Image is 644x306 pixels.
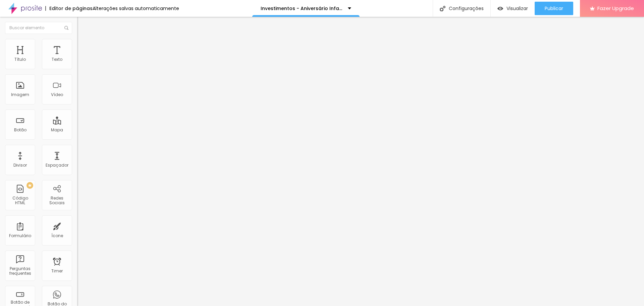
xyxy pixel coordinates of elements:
[545,6,563,11] span: Publicar
[491,2,535,15] button: Visualizar
[51,92,63,97] div: Vídeo
[261,6,343,11] p: Investimentos - Aniversário Infantil
[535,2,573,15] button: Publicar
[497,6,503,11] img: view-1.svg
[51,128,63,132] div: Mapa
[13,163,27,168] div: Divisor
[14,57,26,62] div: Título
[506,6,528,11] span: Visualizar
[5,22,72,34] input: Buscar elemento
[64,26,68,30] img: Icone
[7,266,33,276] div: Perguntas frequentes
[11,92,29,97] div: Imagem
[93,6,179,11] div: Alterações salvas automaticamente
[7,196,33,206] div: Código HTML
[44,196,70,206] div: Redes Sociais
[440,6,445,11] img: Icone
[14,128,26,132] div: Botão
[9,233,31,238] div: Formulário
[51,233,63,238] div: Ícone
[597,5,634,11] span: Fazer Upgrade
[52,57,62,62] div: Texto
[51,269,63,273] div: Timer
[77,17,644,306] iframe: Editor
[45,6,93,11] div: Editor de páginas
[46,163,68,168] div: Espaçador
